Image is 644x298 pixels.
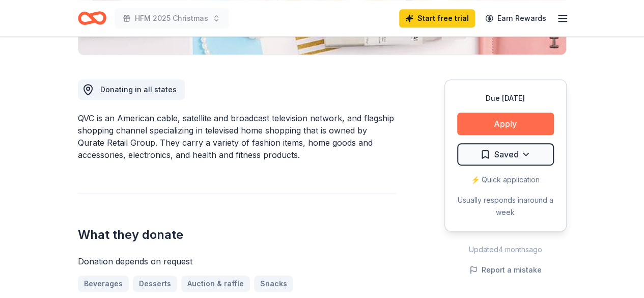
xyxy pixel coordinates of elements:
div: Donation depends on request [78,255,396,267]
button: Apply [457,113,554,135]
div: Due [DATE] [457,92,554,104]
div: QVC is an American cable, satellite and broadcast television network, and flagship shopping chann... [78,112,396,161]
span: HFM 2025 Christmas [135,12,208,24]
h2: What they donate [78,227,396,243]
a: Desserts [133,276,177,292]
a: Beverages [78,276,129,292]
a: Start free trial [399,9,475,28]
a: Auction & raffle [181,276,250,292]
button: Report a mistake [469,264,542,276]
span: Donating in all states [100,85,177,94]
a: Snacks [254,276,293,292]
span: Saved [494,148,519,161]
a: Earn Rewards [479,9,552,28]
a: Home [78,6,106,30]
div: ⚡️ Quick application [457,174,554,186]
div: Usually responds in around a week [457,194,554,219]
button: Saved [457,143,554,166]
div: Updated 4 months ago [444,243,567,256]
button: HFM 2025 Christmas [115,8,229,29]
